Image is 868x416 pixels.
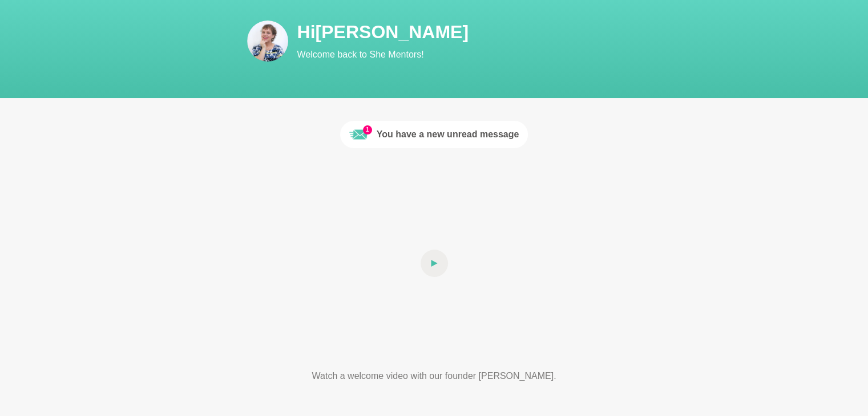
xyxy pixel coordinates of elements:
span: 1 [363,125,372,134]
a: 1Unread messageYou have a new unread message [340,121,528,148]
img: Unread message [349,125,368,144]
img: Tracy Travis [247,21,288,62]
div: You have a new unread message [377,128,519,141]
p: Welcome back to She Mentors! [297,48,708,62]
p: Watch a welcome video with our founder [PERSON_NAME]. [270,369,599,383]
h1: Hi [PERSON_NAME] [297,21,708,43]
